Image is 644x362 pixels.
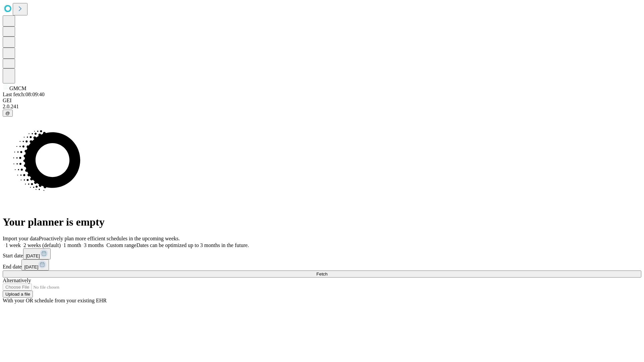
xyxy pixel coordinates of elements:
[106,242,136,248] span: Custom range
[3,291,33,298] button: Upload a file
[24,264,38,269] span: [DATE]
[23,242,61,248] span: 2 weeks (default)
[3,270,641,278] button: Fetch
[316,271,327,277] span: Fetch
[3,216,641,228] h1: Your planner is empty
[39,236,180,241] span: Proactively plan more efficient schedules in the upcoming weeks.
[5,242,21,248] span: 1 week
[21,259,49,270] button: [DATE]
[3,298,107,303] span: With your OR schedule from your existing EHR
[9,85,26,91] span: GMCM
[5,111,10,116] span: @
[137,242,249,248] span: Dates can be optimized up to 3 months in the future.
[3,92,45,97] span: Last fetch: 08:09:40
[3,278,31,283] span: Alternatively
[84,242,104,248] span: 3 months
[3,104,641,110] div: 2.0.241
[3,236,39,241] span: Import your data
[63,242,81,248] span: 1 month
[3,248,641,259] div: Start date
[3,110,13,117] button: @
[23,248,51,259] button: [DATE]
[26,253,40,258] span: [DATE]
[3,259,641,270] div: End date
[3,98,641,104] div: GEI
